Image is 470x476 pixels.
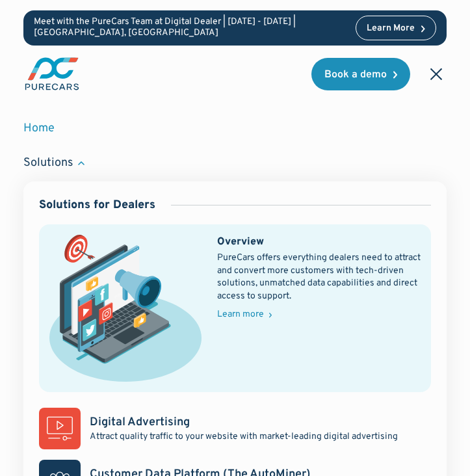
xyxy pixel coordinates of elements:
[23,155,73,171] div: Solutions
[217,235,264,249] div: Overview
[23,112,447,144] a: Home
[90,414,190,430] div: Digital Advertising
[367,24,415,33] div: Learn More
[23,56,81,92] img: purecars logo
[23,144,447,181] div: Solutions
[90,430,398,443] p: Attract quality traffic to your website with market-leading digital advertising
[324,70,387,80] div: Book a demo
[421,59,447,90] div: menu
[39,224,431,393] a: marketing illustration showing social media channels and campaignsOverviewPureCars offers everyth...
[49,235,201,382] img: marketing illustration showing social media channels and campaigns
[34,17,345,39] p: Meet with the PureCars Team at Digital Dealer | [DATE] - [DATE] | [GEOGRAPHIC_DATA], [GEOGRAPHIC_...
[39,197,155,213] div: Solutions for Dealers
[311,58,410,90] a: Book a demo
[356,16,436,40] a: Learn More
[217,310,264,319] div: Learn more
[217,252,421,302] div: PureCars offers everything dealers need to attract and convert more customers with tech-driven so...
[39,408,431,449] a: Digital AdvertisingAttract quality traffic to your website with market-leading digital advertising
[23,56,81,92] a: main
